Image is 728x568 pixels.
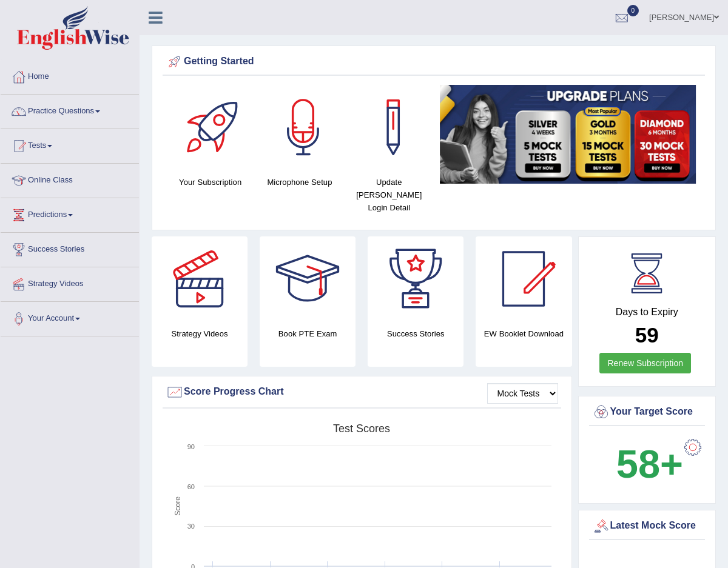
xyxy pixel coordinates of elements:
[592,307,703,318] h4: Days to Expiry
[592,517,703,535] div: Latest Mock Score
[333,423,390,435] tspan: Test scores
[187,443,195,450] text: 90
[635,323,659,347] b: 59
[187,483,195,490] text: 60
[1,198,139,229] a: Predictions
[1,267,139,298] a: Strategy Videos
[1,129,139,159] a: Tests
[174,496,182,516] tspan: Score
[1,233,139,263] a: Success Stories
[592,403,703,421] div: Your Target Score
[1,302,139,332] a: Your Account
[261,176,338,189] h4: Microphone Setup
[152,327,248,340] h4: Strategy Videos
[172,176,249,189] h4: Your Subscription
[440,85,696,184] img: small5.jpg
[476,327,571,340] h4: EW Booklet Download
[599,353,691,373] a: Renew Subscription
[627,5,639,16] span: 0
[1,164,139,194] a: Online Class
[166,383,558,401] div: Score Progress Chart
[1,60,139,90] a: Home
[616,442,683,486] b: 58+
[260,327,356,340] h4: Book PTE Exam
[166,53,702,71] div: Getting Started
[187,523,195,530] text: 30
[351,176,428,214] h4: Update [PERSON_NAME] Login Detail
[368,327,463,340] h4: Success Stories
[1,95,139,125] a: Practice Questions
